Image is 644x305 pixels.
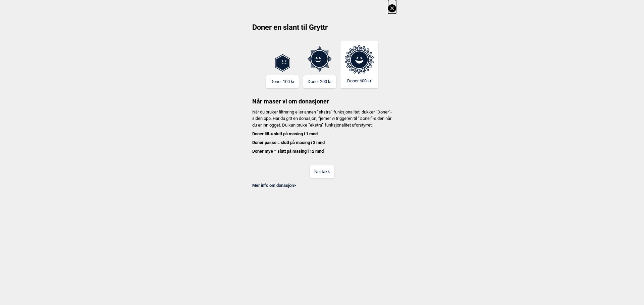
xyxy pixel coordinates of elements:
button: Doner 100 kr [266,75,299,88]
b: Doner litt = slutt på masing i 1 mnd [252,131,318,136]
b: Doner mye = slutt på masing i 12 mnd [252,149,324,154]
button: Doner 600 kr [340,41,378,88]
p: Når du bruker filtrering eller annen “ekstra” funksjonalitet, dukker “Doner”-siden opp. Har du gi... [248,109,396,155]
b: Doner passe = slutt på masing i 3 mnd [252,140,325,145]
button: Nei takk [310,165,334,178]
button: Doner 200 kr [303,75,336,88]
a: Mer info om donasjon> [252,183,296,188]
h3: Når maser vi om donasjoner [248,88,396,105]
h2: Doner en slant til Gryttr [248,22,396,37]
